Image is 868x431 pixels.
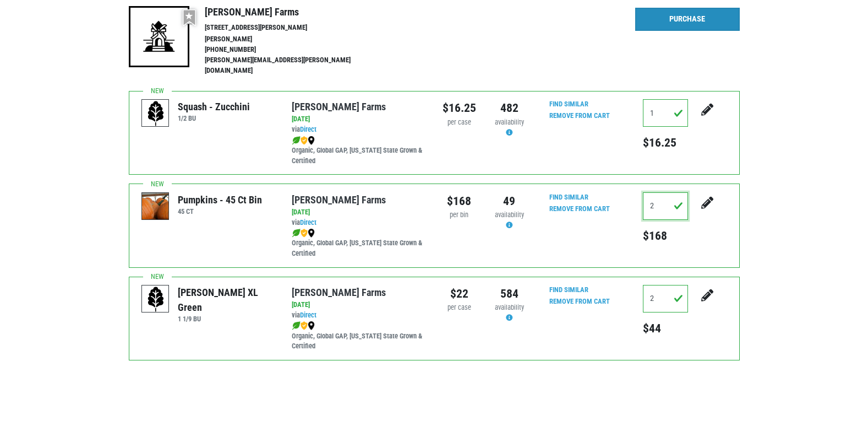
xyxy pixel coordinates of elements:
[495,211,524,219] span: availability
[543,110,616,122] input: Remove From Cart
[292,229,301,238] img: leaf-e5c59151409436ccce96b2ca1b28e03c.png
[205,55,374,76] li: [PERSON_NAME][EMAIL_ADDRESS][PERSON_NAME][DOMAIN_NAME]
[129,6,189,67] img: 19-7441ae2ccb79c876ff41c34f3bd0da69.png
[292,135,425,166] div: Organic, Global GAP, [US_STATE] State Grown & Certified
[292,136,301,145] img: leaf-e5c59151409436ccce96b2ca1b28e03c.png
[643,192,688,220] input: Qty
[443,117,476,128] div: per case
[543,203,616,215] input: Remove From Cart
[205,34,374,45] li: [PERSON_NAME]
[178,315,275,323] h6: 1 1/9 BU
[308,136,315,145] img: map_marker-0e94453035b3232a4d21701695807de9.png
[495,118,524,126] span: availability
[643,321,688,336] h5: $44
[495,303,524,311] span: availability
[178,114,250,122] h6: 1/2 BU
[443,210,476,220] div: per bin
[643,136,688,150] h5: $16.25
[292,125,425,135] div: via
[178,285,275,315] div: [PERSON_NAME] XL Green
[443,303,476,313] div: per case
[300,125,316,133] a: Direct
[493,285,526,303] div: 584
[493,192,526,210] div: 49
[301,136,308,145] img: safety-e55c860ca8c00a9c171001a62a92dabd.png
[292,218,425,228] div: via
[308,229,315,238] img: map_marker-0e94453035b3232a4d21701695807de9.png
[292,207,425,218] div: [DATE]
[443,192,476,210] div: $168
[205,45,374,55] li: [PHONE_NUMBER]
[142,201,170,211] a: Pumpkins - 45 ct Bin
[178,99,250,114] div: Squash - Zucchini
[292,194,386,206] a: [PERSON_NAME] Farms
[292,321,301,330] img: leaf-e5c59151409436ccce96b2ca1b28e03c.png
[549,285,588,294] a: Find Similar
[443,99,476,117] div: $16.25
[301,321,308,330] img: safety-e55c860ca8c00a9c171001a62a92dabd.png
[142,193,170,220] img: thumbnail-1bebd04f8b15c5af5e45833110fd7731.png
[178,192,262,207] div: Pumpkins - 45 ct Bin
[292,228,425,259] div: Organic, Global GAP, [US_STATE] State Grown & Certified
[549,100,588,108] a: Find Similar
[643,99,688,127] input: Qty
[292,101,386,112] a: [PERSON_NAME] Farms
[300,311,316,319] a: Direct
[301,229,308,238] img: safety-e55c860ca8c00a9c171001a62a92dabd.png
[292,310,425,321] div: via
[308,321,315,330] img: map_marker-0e94453035b3232a4d21701695807de9.png
[549,193,588,201] a: Find Similar
[643,285,688,313] input: Qty
[205,23,374,33] li: [STREET_ADDRESS][PERSON_NAME]
[643,229,688,243] h5: $168
[142,285,170,313] img: placeholder-variety-43d6402dacf2d531de610a020419775a.svg
[292,287,386,298] a: [PERSON_NAME] Farms
[292,300,425,310] div: [DATE]
[292,321,425,352] div: Organic, Global GAP, [US_STATE] State Grown & Certified
[292,114,425,125] div: [DATE]
[635,8,740,31] a: Purchase
[300,218,316,227] a: Direct
[493,99,526,117] div: 482
[443,285,476,303] div: $22
[205,6,374,18] h4: [PERSON_NAME] Farms
[178,207,262,215] h6: 45 CT
[142,100,170,127] img: placeholder-variety-43d6402dacf2d531de610a020419775a.svg
[543,295,616,308] input: Remove From Cart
